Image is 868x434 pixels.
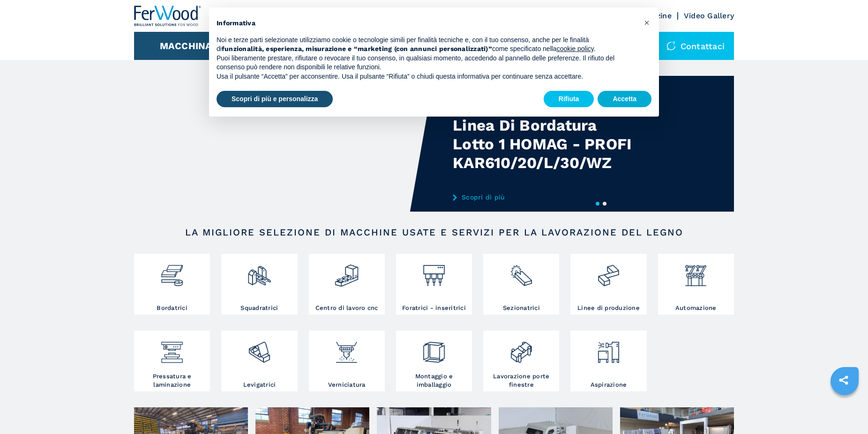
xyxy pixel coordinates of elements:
button: Chiudi questa informativa [639,15,654,30]
img: aspirazione_1.png [596,333,621,365]
h3: Squadratrici [240,304,278,312]
img: linee_di_produzione_2.png [596,256,621,288]
a: Foratrici - inseritrici [396,254,472,315]
img: levigatrici_2.png [247,333,272,365]
h3: Foratrici - inseritrici [402,304,466,312]
div: Contattaci [657,32,734,60]
button: Macchinari [160,40,222,51]
h2: Informativa [217,19,636,28]
a: Montaggio e imballaggio [396,331,472,391]
a: Bordatrici [134,254,210,315]
h3: Sezionatrici [503,304,540,312]
h3: Pressatura e laminazione [136,372,208,389]
p: Noi e terze parti selezionate utilizziamo cookie o tecnologie simili per finalità tecniche e, con... [217,36,636,54]
a: Video Gallery [684,11,734,20]
iframe: Chat [828,392,861,427]
h3: Levigatrici [243,381,276,389]
h3: Automazione [675,304,717,312]
a: Linee di produzione [570,254,646,315]
h3: Centro di lavoro cnc [315,304,378,312]
img: squadratrici_2.png [247,256,272,288]
button: Scopri di più e personalizza [217,91,333,108]
a: Centro di lavoro cnc [309,254,385,315]
h3: Lavorazione porte finestre [486,372,557,389]
a: cookie policy [557,45,594,52]
a: Scopri di più [453,193,636,201]
a: Lavorazione porte finestre [483,331,559,391]
button: Accetta [598,91,651,108]
p: Usa il pulsante “Accetta” per acconsentire. Usa il pulsante “Rifiuta” o chiudi questa informativa... [217,72,636,81]
a: Automazione [658,254,734,315]
a: Levigatrici [221,331,297,391]
img: Contattaci [666,41,676,51]
img: sezionatrici_2.png [509,256,534,288]
a: Sezionatrici [483,254,559,315]
button: 2 [603,202,606,206]
img: Ferwood [134,6,202,26]
strong: funzionalità, esperienza, misurazione e “marketing (con annunci personalizzati)” [222,45,492,52]
h2: LA MIGLIORE SELEZIONE DI MACCHINE USATE E SERVIZI PER LA LAVORAZIONE DEL LEGNO [164,227,704,238]
a: Squadratrici [221,254,297,315]
h3: Bordatrici [157,304,187,312]
a: Pressatura e laminazione [134,331,210,391]
span: × [644,17,650,28]
button: 1 [596,202,599,206]
h3: Linee di produzione [577,304,640,312]
img: lavorazione_porte_finestre_2.png [509,333,534,365]
a: sharethis [832,368,855,392]
img: pressa-strettoia.png [159,333,184,365]
img: automazione.png [683,256,708,288]
p: Puoi liberamente prestare, rifiutare o revocare il tuo consenso, in qualsiasi momento, accedendo ... [217,54,636,72]
video: Your browser does not support the video tag. [134,76,434,212]
a: Verniciatura [309,331,385,391]
img: verniciatura_1.png [334,333,359,365]
img: centro_di_lavoro_cnc_2.png [334,256,359,288]
h3: Verniciatura [328,381,366,389]
h3: Aspirazione [591,381,627,389]
button: Rifiuta [544,91,594,108]
img: foratrici_inseritrici_2.png [421,256,446,288]
img: bordatrici_1.png [159,256,184,288]
img: montaggio_imballaggio_2.png [421,333,446,365]
h3: Montaggio e imballaggio [398,372,470,389]
a: Aspirazione [570,331,646,391]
